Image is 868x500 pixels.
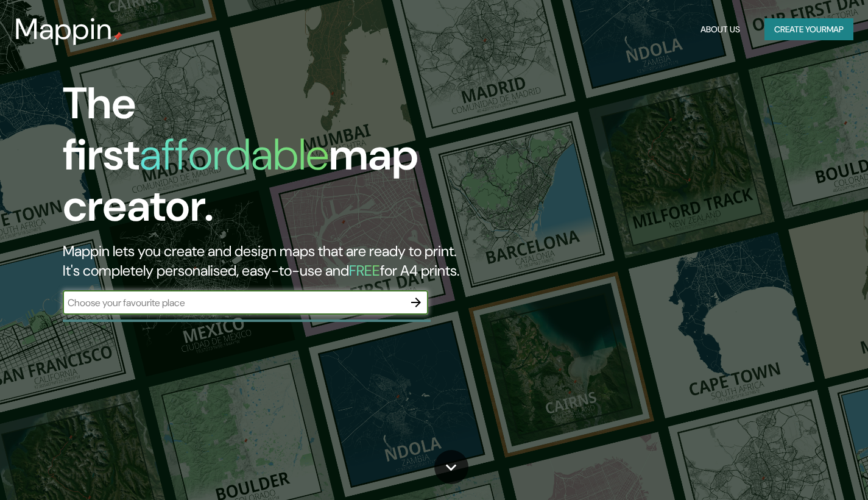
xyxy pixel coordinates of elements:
[63,296,404,310] input: Choose your favourite place
[139,126,329,183] h1: affordable
[349,261,380,280] h5: FREE
[63,78,497,241] h1: The first map creator.
[764,18,853,41] button: Create yourmap
[696,18,745,41] button: About Us
[63,241,497,280] h2: Mappin lets you create and design maps that are ready to print. It's completely personalised, eas...
[113,32,122,41] img: mappin-pin
[15,12,113,46] h3: Mappin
